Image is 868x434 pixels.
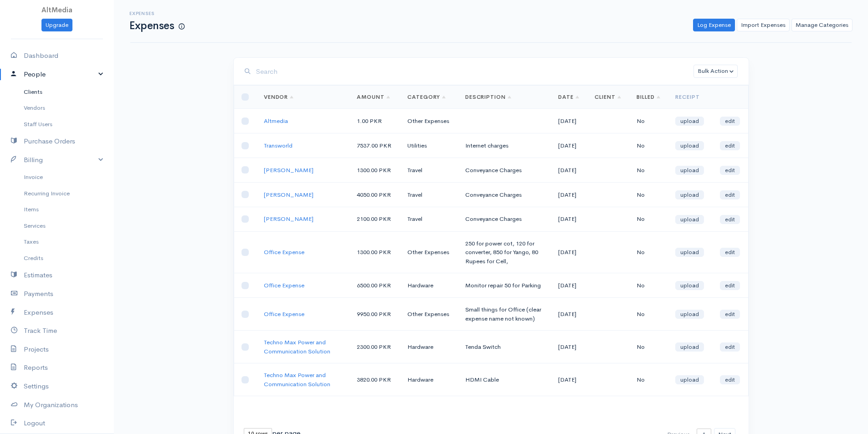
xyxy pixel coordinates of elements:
[551,182,587,207] td: [DATE]
[264,248,304,256] a: Office Expense
[629,207,668,231] td: No
[629,133,668,158] td: No
[264,117,288,125] a: Altmedia
[629,158,668,183] td: No
[551,231,587,273] td: [DATE]
[629,298,668,331] td: No
[720,375,740,384] a: edit
[349,182,400,207] td: 4050.00 PKR
[264,215,313,223] a: [PERSON_NAME]
[675,281,704,290] a: upload
[400,363,458,396] td: Hardware
[41,5,72,14] span: AltMedia
[675,190,704,199] a: upload
[349,231,400,273] td: 1300.00 PKR
[629,273,668,298] td: No
[693,65,738,78] button: Bulk Action
[349,158,400,183] td: 1300.00 PKR
[264,281,304,289] a: Office Expense
[720,342,740,352] a: edit
[551,109,587,133] td: [DATE]
[629,109,668,133] td: No
[675,375,704,384] a: upload
[551,133,587,158] td: [DATE]
[551,298,587,331] td: [DATE]
[129,20,185,31] h1: Expenses
[551,158,587,183] td: [DATE]
[400,158,458,183] td: Travel
[264,371,330,388] a: Techno Max Power and Communication Solution
[551,273,587,298] td: [DATE]
[465,93,512,101] a: Description
[458,273,551,298] td: Monitor repair 50 for Parking
[264,93,294,101] a: Vendor
[349,109,400,133] td: 1.00 PKR
[264,338,330,355] a: Techno Max Power and Communication Solution
[400,231,458,273] td: Other Expenses
[791,19,853,32] a: Manage Categories
[720,281,740,290] a: edit
[720,190,740,199] a: edit
[357,93,390,101] a: Amount
[693,19,735,32] a: Log Expense
[400,298,458,331] td: Other Expenses
[349,298,400,331] td: 9950.00 PKR
[558,93,579,101] a: Date
[264,191,313,199] a: [PERSON_NAME]
[720,248,740,257] a: edit
[675,215,704,224] a: upload
[349,133,400,158] td: 7537.00 PKR
[720,310,740,319] a: edit
[349,207,400,231] td: 2100.00 PKR
[349,273,400,298] td: 6500.00 PKR
[458,133,551,158] td: Internet charges
[407,93,446,101] a: Category
[400,207,458,231] td: Travel
[458,363,551,396] td: HDMI Cable
[675,141,704,150] a: upload
[264,166,313,174] a: [PERSON_NAME]
[256,62,693,81] input: Search
[629,182,668,207] td: No
[629,231,668,273] td: No
[458,298,551,331] td: Small things for Office (clear expense name not known)
[720,166,740,175] a: edit
[675,310,704,319] a: upload
[400,273,458,298] td: Hardware
[675,248,704,257] a: upload
[675,117,704,126] a: upload
[458,207,551,231] td: Conveyance Charges
[675,166,704,175] a: upload
[720,141,740,150] a: edit
[637,93,660,101] a: Billed
[551,207,587,231] td: [DATE]
[720,215,740,224] a: edit
[41,19,72,32] a: Upgrade
[458,182,551,207] td: Conveyance Charges
[737,19,790,32] a: Import Expenses
[629,331,668,363] td: No
[629,363,668,396] td: No
[675,342,704,352] a: upload
[720,117,740,126] a: edit
[349,331,400,363] td: 2300.00 PKR
[400,182,458,207] td: Travel
[264,310,304,318] a: Office Expense
[129,11,185,16] h6: Expenses
[400,109,458,133] td: Other Expenses
[179,23,185,31] span: How to log your Expenses?
[668,86,712,109] th: Receipt
[400,331,458,363] td: Hardware
[264,142,293,149] a: Transworld
[595,93,621,101] a: Client
[551,331,587,363] td: [DATE]
[458,158,551,183] td: Conveyance Charges
[400,133,458,158] td: Utilities
[458,231,551,273] td: 250 for power cot, 120 for converter, 850 for Yango, 80 Rupees for Cell,
[458,331,551,363] td: Tenda Switch
[349,363,400,396] td: 3820.00 PKR
[551,363,587,396] td: [DATE]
